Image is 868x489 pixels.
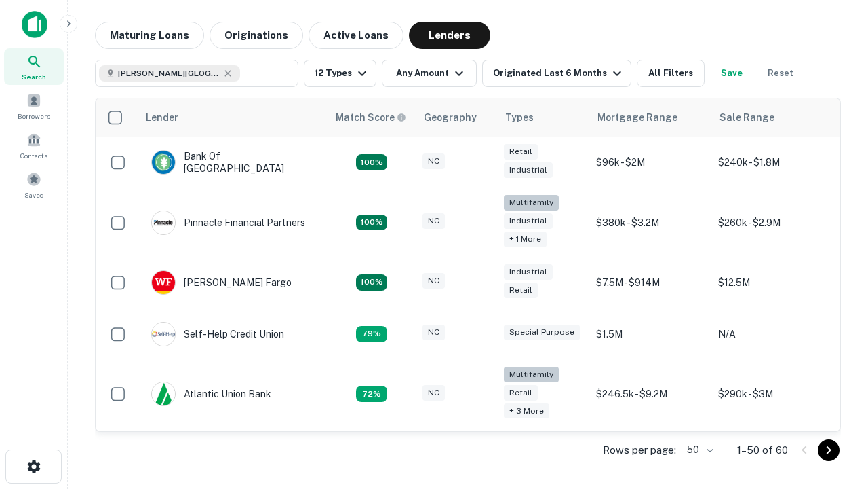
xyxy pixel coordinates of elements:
[711,360,833,429] td: $290k - $3M
[18,111,50,122] span: Borrowers
[4,166,64,203] a: Saved
[151,270,292,295] div: [PERSON_NAME] Fargo
[422,153,445,169] div: NC
[95,22,204,49] button: Maturing Loans
[422,325,445,340] div: NC
[152,151,175,174] img: picture
[422,213,445,229] div: NC
[589,308,711,360] td: $1.5M
[682,440,715,460] div: 50
[309,22,403,49] button: Active Loans
[416,98,497,137] th: Geography
[336,110,403,125] h6: Match Score
[497,98,589,137] th: Types
[422,273,445,289] div: NC
[711,98,833,137] th: Sale Range
[382,60,477,87] button: Any Amount
[152,271,175,294] img: picture
[637,60,705,87] button: All Filters
[589,188,711,257] td: $380k - $3.2M
[422,385,445,401] div: NC
[152,382,175,405] img: picture
[118,67,220,79] span: [PERSON_NAME][GEOGRAPHIC_DATA], [GEOGRAPHIC_DATA]
[711,308,833,360] td: N/A
[151,382,271,406] div: Atlantic Union Bank
[589,257,711,308] td: $7.5M - $914M
[356,274,387,291] div: Matching Properties: 15, hasApolloMatch: undefined
[504,144,538,160] div: Retail
[20,150,47,161] span: Contacts
[597,109,677,126] div: Mortgage Range
[22,11,47,38] img: capitalize-icon.png
[152,323,175,346] img: picture
[504,403,549,419] div: + 3 more
[4,88,64,124] a: Borrowers
[603,442,676,458] p: Rows per page:
[151,322,284,346] div: Self-help Credit Union
[504,367,559,382] div: Multifamily
[328,98,416,137] th: Capitalize uses an advanced AI algorithm to match your search with the best lender. The match sco...
[356,386,387,402] div: Matching Properties: 10, hasApolloMatch: undefined
[152,211,175,234] img: picture
[138,98,328,137] th: Lender
[493,65,625,81] div: Originated Last 6 Months
[589,98,711,137] th: Mortgage Range
[4,127,64,164] a: Contacts
[818,439,840,461] button: Go to next page
[482,60,631,87] button: Originated Last 6 Months
[24,189,44,200] span: Saved
[504,162,553,178] div: Industrial
[719,109,774,126] div: Sale Range
[210,22,303,49] button: Originations
[800,380,868,446] iframe: Chat Widget
[151,211,305,235] div: Pinnacle Financial Partners
[711,188,833,257] td: $260k - $2.9M
[504,385,538,401] div: Retail
[356,326,387,342] div: Matching Properties: 11, hasApolloMatch: undefined
[504,213,553,229] div: Industrial
[356,154,387,170] div: Matching Properties: 14, hasApolloMatch: undefined
[146,109,178,126] div: Lender
[151,150,314,175] div: Bank Of [GEOGRAPHIC_DATA]
[504,232,547,247] div: + 1 more
[22,71,46,82] span: Search
[759,60,802,87] button: Reset
[711,257,833,308] td: $12.5M
[356,215,387,231] div: Matching Properties: 25, hasApolloMatch: undefined
[504,195,559,211] div: Multifamily
[589,360,711,429] td: $246.5k - $9.2M
[737,442,788,458] p: 1–50 of 60
[336,110,406,125] div: Capitalize uses an advanced AI algorithm to match your search with the best lender. The match sco...
[504,283,538,298] div: Retail
[304,60,376,87] button: 12 Types
[504,325,580,340] div: Special Purpose
[710,60,753,87] button: Save your search to get updates of matches that match your search criteria.
[504,264,553,280] div: Industrial
[589,137,711,188] td: $96k - $2M
[4,48,64,85] a: Search
[711,137,833,188] td: $240k - $1.8M
[505,109,534,126] div: Types
[424,109,477,126] div: Geography
[409,22,490,49] button: Lenders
